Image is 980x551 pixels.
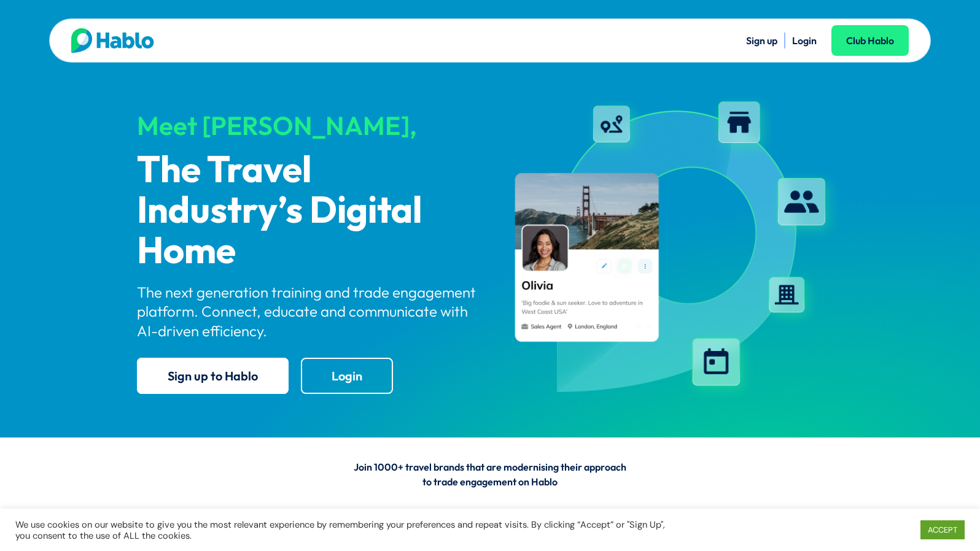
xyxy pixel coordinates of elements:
[137,112,480,140] div: Meet [PERSON_NAME],
[137,358,289,394] a: Sign up to Hablo
[354,461,626,488] span: Join 1000+ travel brands that are modernising their approach to trade engagement on Hablo
[137,151,480,272] p: The Travel Industry’s Digital Home
[301,358,393,394] a: Login
[137,283,480,341] p: The next generation training and trade engagement platform. Connect, educate and communicate with...
[15,519,680,541] div: We use cookies on our website to give you the most relevant experience by remembering your prefer...
[746,34,777,47] a: Sign up
[920,520,965,539] a: ACCEPT
[500,91,843,404] img: hablo-profile-image
[831,25,909,56] a: Club Hablo
[792,34,817,47] a: Login
[71,28,154,53] img: Hablo logo main 2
